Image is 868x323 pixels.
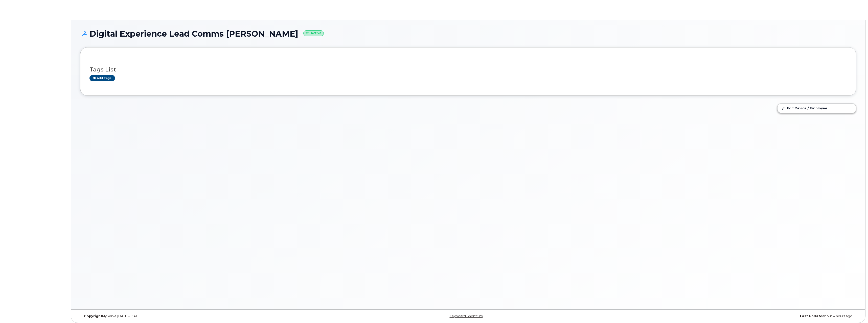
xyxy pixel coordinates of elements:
a: Keyboard Shortcuts [449,314,483,318]
strong: Last Update [800,314,822,318]
h3: Tags List [89,66,847,73]
small: Active [303,30,324,36]
h1: Digital Experience Lead Comms [PERSON_NAME] [80,29,856,38]
a: Edit Device / Employee [778,104,856,113]
div: about 4 hours ago [598,314,856,318]
strong: Copyright [84,314,102,318]
div: MyServe [DATE]–[DATE] [80,314,339,318]
a: Add tags [89,75,115,81]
